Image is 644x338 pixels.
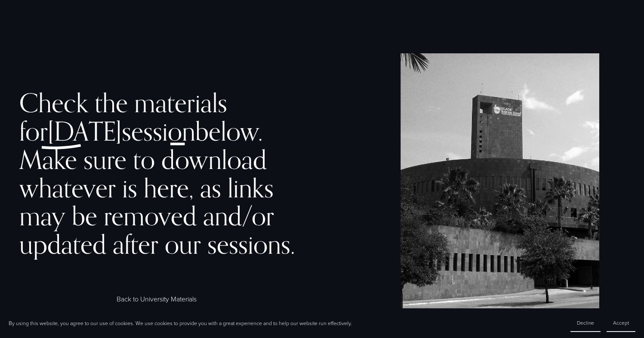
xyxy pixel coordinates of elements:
[19,89,320,258] h2: Check the materials for session . Make sure to download whatever is here, as links may be removed...
[613,319,629,326] span: Accept
[570,314,601,332] button: Decline
[96,284,218,315] a: Back to University Materials
[607,314,635,332] button: Accept
[9,320,352,327] p: By using this website, you agree to our use of cookies. We use cookies to provide you with a grea...
[48,115,122,147] span: [DATE]
[195,115,258,147] span: below
[577,319,594,326] span: Decline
